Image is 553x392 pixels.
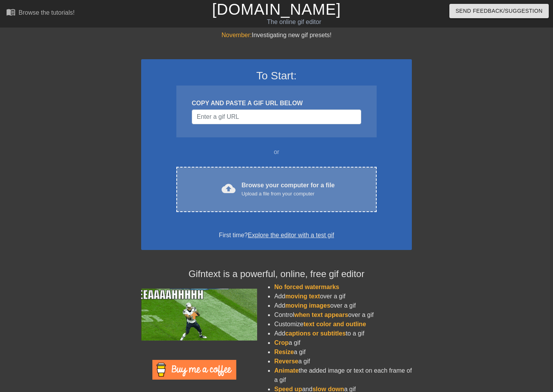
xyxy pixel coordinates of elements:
[19,9,75,16] div: Browse the tutorials!
[242,181,335,198] div: Browse your computer for a file
[141,31,412,40] div: Investigating new gif presets!
[304,321,366,327] span: text color and outline
[274,349,294,355] span: Resize
[152,360,236,380] img: Buy Me A Coffee
[188,17,400,27] div: The online gif editor
[274,292,412,301] li: Add over a gif
[192,110,361,124] input: Username
[274,357,412,366] li: a gif
[456,6,543,16] span: Send Feedback/Suggestion
[141,269,412,280] h4: Gifntext is a powerful, online, free gif editor
[274,284,339,290] span: No forced watermarks
[6,7,15,17] span: menu_book
[274,347,412,357] li: a gif
[274,366,412,385] li: the added image or text on each frame of a gif
[141,289,257,341] img: football_small.gif
[151,231,402,240] div: First time?
[285,302,330,309] span: moving images
[274,301,412,310] li: Add over a gif
[161,147,392,157] div: or
[274,358,298,365] span: Reverse
[285,293,320,300] span: moving text
[242,190,335,198] div: Upload a file from your computer
[6,7,75,19] a: Browse the tutorials!
[151,69,402,82] h3: To Start:
[222,181,236,195] span: cloud_upload
[274,310,412,320] li: Control over a gif
[274,320,412,329] li: Customize
[192,99,361,108] div: COPY AND PASTE A GIF URL BELOW
[449,4,549,18] button: Send Feedback/Suggestion
[274,339,288,346] span: Crop
[285,330,346,337] span: captions or subtitles
[222,32,252,38] span: November:
[248,232,334,238] a: Explore the editor with a test gif
[274,367,299,374] span: Animate
[212,1,341,18] a: [DOMAIN_NAME]
[274,329,412,338] li: Add to a gif
[294,312,348,318] span: when text appears
[274,338,412,347] li: a gif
